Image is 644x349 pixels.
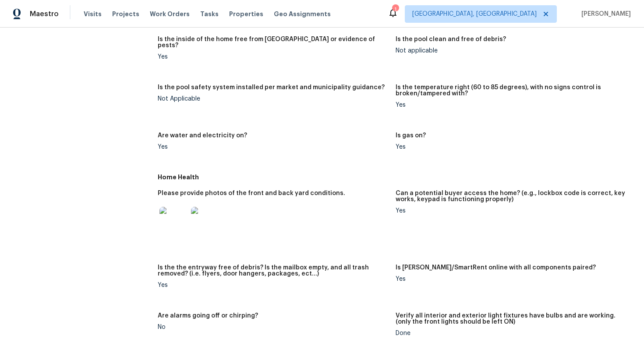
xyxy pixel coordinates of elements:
div: Not applicable [396,48,626,54]
h5: Can a potential buyer access the home? (e.g., lockbox code is correct, key works, keypad is funct... [396,190,626,202]
h5: Is the temperature right (60 to 85 degrees), with no signs control is broken/tampered with? [396,84,626,97]
span: Maestro [30,10,59,18]
span: Work Orders [150,10,190,18]
div: 1 [392,5,398,14]
h5: Is [PERSON_NAME]/SmartRent online with all components paired? [396,265,596,271]
div: Yes [158,144,389,150]
div: Not Applicable [158,96,389,102]
div: Yes [396,144,626,150]
h5: Are water and electricity on? [158,133,247,139]
span: Visits [84,10,102,18]
h5: Home Health [158,173,633,181]
h5: Is the pool safety system installed per market and municipality guidance? [158,84,385,91]
span: Tasks [200,11,219,17]
div: Yes [158,54,389,60]
div: Done [396,330,626,336]
span: [GEOGRAPHIC_DATA], [GEOGRAPHIC_DATA] [412,10,537,18]
span: Geo Assignments [274,10,331,18]
h5: Are alarms going off or chirping? [158,313,258,319]
div: Yes [396,208,626,214]
h5: Is the the entryway free of debris? Is the mailbox empty, and all trash removed? (i.e. flyers, do... [158,265,389,277]
span: [PERSON_NAME] [578,10,631,18]
div: Yes [396,276,626,282]
h5: Is the inside of the home free from [GEOGRAPHIC_DATA] or evidence of pests? [158,36,389,49]
h5: Verify all interior and exterior light fixtures have bulbs and are working. (only the front light... [396,313,626,325]
h5: Please provide photos of the front and back yard conditions. [158,190,345,196]
span: Properties [229,10,263,18]
div: Yes [158,282,389,288]
span: Projects [112,10,139,18]
h5: Is the pool clean and free of debris? [396,36,506,42]
div: Yes [396,102,626,108]
h5: Is gas on? [396,133,426,139]
div: No [158,324,389,330]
